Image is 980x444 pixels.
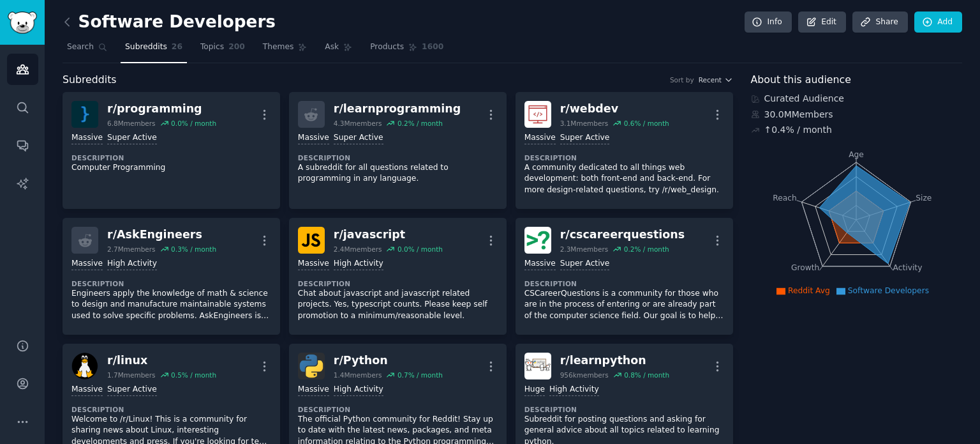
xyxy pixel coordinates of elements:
[397,371,443,379] div: 0.7 % / month
[107,227,216,243] div: r/ AskEngineers
[788,286,830,295] span: Reddit Avg
[71,279,271,288] dt: Description
[524,162,724,196] p: A community dedicated to all things web development: both front-end and back-end. For more design...
[560,353,669,369] div: r/ learnpython
[298,162,498,185] p: A subreddit for all questions related to programming in any language.
[63,72,117,88] span: Subreddits
[914,11,962,33] a: Add
[397,119,443,128] div: 0.2 % / month
[334,227,443,243] div: r/ javascript
[200,42,224,53] span: Topics
[63,218,280,335] a: r/AskEngineers2.7Mmembers0.3% / monthMassiveHigh ActivityDescriptionEngineers apply the knowledge...
[624,245,669,254] div: 0.2 % / month
[849,150,864,159] tspan: Age
[289,92,507,209] a: r/learnprogramming4.3Mmembers0.2% / monthMassiveSuper ActiveDescriptionA subreddit for all questi...
[71,384,103,396] div: Massive
[298,279,498,288] dt: Description
[397,245,443,254] div: 0.0 % / month
[549,384,599,396] div: High Activity
[624,371,669,379] div: 0.8 % / month
[366,37,448,63] a: Products1600
[524,132,556,144] div: Massive
[624,119,669,128] div: 0.6 % / month
[334,371,382,379] div: 1.4M members
[560,119,609,128] div: 3.1M members
[298,153,498,162] dt: Description
[334,258,383,270] div: High Activity
[334,101,461,117] div: r/ learnprogramming
[107,353,216,369] div: r/ linux
[560,258,610,270] div: Super Active
[171,371,216,379] div: 0.5 % / month
[524,288,724,322] p: CSCareerQuestions is a community for those who are in the process of entering or are already part...
[560,371,609,379] div: 956k members
[107,132,157,144] div: Super Active
[560,245,609,254] div: 2.3M members
[107,371,156,379] div: 1.7M members
[263,42,294,53] span: Themes
[524,279,724,288] dt: Description
[699,75,722,84] span: Recent
[71,101,98,128] img: programming
[71,153,271,162] dt: Description
[334,245,382,254] div: 2.4M members
[71,258,103,270] div: Massive
[71,353,98,379] img: linux
[516,218,733,335] a: cscareerquestionsr/cscareerquestions2.3Mmembers0.2% / monthMassiveSuper ActiveDescriptionCSCareer...
[524,405,724,414] dt: Description
[524,153,724,162] dt: Description
[524,384,545,396] div: Huge
[71,288,271,322] p: Engineers apply the knowledge of math & science to design and manufacture maintainable systems us...
[524,101,551,128] img: webdev
[107,119,156,128] div: 6.8M members
[848,286,929,295] span: Software Developers
[916,193,932,202] tspan: Size
[298,405,498,414] dt: Description
[71,405,271,414] dt: Description
[67,42,94,53] span: Search
[63,12,276,33] h2: Software Developers
[125,42,167,53] span: Subreddits
[107,384,157,396] div: Super Active
[751,72,851,88] span: About this audience
[334,384,383,396] div: High Activity
[298,132,329,144] div: Massive
[764,123,832,137] div: ↑ 0.4 % / month
[71,162,271,174] p: Computer Programming
[516,92,733,209] a: webdevr/webdev3.1Mmembers0.6% / monthMassiveSuper ActiveDescriptionA community dedicated to all t...
[852,11,907,33] a: Share
[121,37,187,63] a: Subreddits26
[334,132,383,144] div: Super Active
[298,353,325,379] img: Python
[370,42,404,53] span: Products
[791,263,819,272] tspan: Growth
[63,92,280,209] a: programmingr/programming6.8Mmembers0.0% / monthMassiveSuper ActiveDescriptionComputer Programming
[107,101,216,117] div: r/ programming
[107,245,156,254] div: 2.7M members
[699,75,733,84] button: Recent
[524,227,551,254] img: cscareerquestions
[298,258,329,270] div: Massive
[422,42,443,53] span: 1600
[334,353,443,369] div: r/ Python
[71,132,103,144] div: Massive
[325,42,339,53] span: Ask
[171,119,216,128] div: 0.0 % / month
[320,37,357,63] a: Ask
[289,218,507,335] a: javascriptr/javascript2.4Mmembers0.0% / monthMassiveHigh ActivityDescriptionChat about javascript...
[798,11,846,33] a: Edit
[8,11,37,34] img: GummySearch logo
[524,353,551,379] img: learnpython
[298,384,329,396] div: Massive
[171,245,216,254] div: 0.3 % / month
[172,42,182,53] span: 26
[670,75,694,84] div: Sort by
[298,227,325,254] img: javascript
[258,37,312,63] a: Themes
[63,37,112,63] a: Search
[745,11,792,33] a: Info
[751,108,963,121] div: 30.0M Members
[298,288,498,322] p: Chat about javascript and javascript related projects. Yes, typescript counts. Please keep self p...
[524,258,556,270] div: Massive
[560,132,610,144] div: Super Active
